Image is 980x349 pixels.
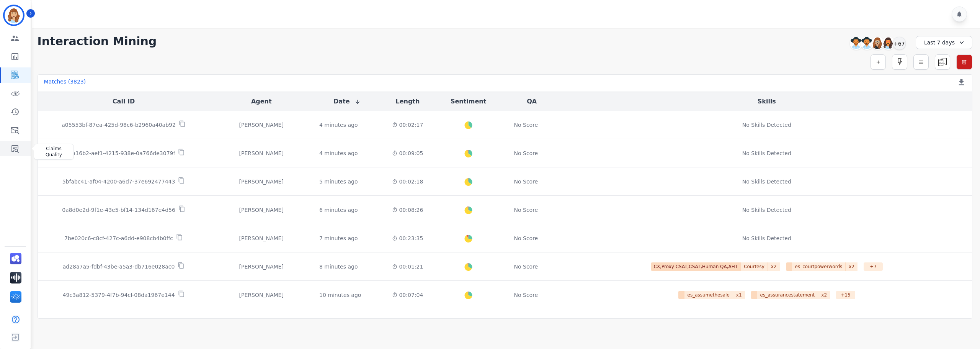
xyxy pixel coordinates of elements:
span: x 2 [768,262,780,271]
div: 5 minutes ago [319,178,358,185]
span: x 1 [733,291,745,299]
button: Sentiment [451,97,486,106]
div: 00:09:05 [387,149,428,157]
div: No Score [514,149,538,157]
p: a05553bf-87ea-425d-98c6-b2960a40ab92 [62,121,176,129]
p: 0a8d0e2d-9f1e-43e5-bf14-134d167e4d56 [62,206,175,214]
span: CX,Proxy CSAT,CSAT,Human QA,AHT [651,262,741,271]
span: es_courtpowerwords [792,262,846,271]
div: No Score [514,121,538,129]
div: 4 minutes ago [319,121,358,129]
p: ad28a7a5-fdbf-43be-a5a3-db716e028ac0 [63,263,175,270]
div: 00:01:21 [387,263,428,270]
span: es_assumethesale [684,291,733,299]
div: 7 minutes ago [319,234,358,242]
img: Bordered avatar [5,6,23,25]
div: No Score [514,178,538,185]
span: Courtesy [741,262,768,271]
div: No Skills Detected [742,234,791,242]
div: 8 minutes ago [319,263,358,270]
div: 10 minutes ago [319,291,361,299]
div: 00:02:18 [387,178,428,185]
div: 4 minutes ago [319,149,358,157]
div: [PERSON_NAME] [216,149,307,157]
div: 00:02:17 [387,121,428,129]
p: 7be020c6-c8cf-427c-a6dd-e908cb4b0ffc [64,234,173,242]
p: daaa16b2-aef1-4215-938e-0a766de3079f [62,149,175,157]
button: Call ID [113,97,135,106]
button: Length [395,97,420,106]
button: Date [333,97,361,106]
div: 6 minutes ago [319,206,358,214]
span: es_assurancestatement [757,291,818,299]
div: + 15 [836,291,855,299]
div: [PERSON_NAME] [216,234,307,242]
div: No Skills Detected [742,206,791,214]
div: 00:23:35 [387,234,428,242]
div: No Skills Detected [742,178,791,185]
button: Agent [251,97,272,106]
button: QA [527,97,537,106]
div: [PERSON_NAME] [216,291,307,299]
div: +67 [893,37,906,50]
div: No Skills Detected [742,121,791,129]
button: Skills [758,97,776,106]
p: 5bfabc41-af04-4200-a6d7-37e692477443 [62,178,175,185]
h1: Interaction Mining [38,34,157,48]
div: + 7 [864,262,883,271]
div: No Score [514,234,538,242]
div: 00:08:26 [387,206,428,214]
div: No Score [514,206,538,214]
div: No Skills Detected [742,149,791,157]
span: x 2 [818,291,830,299]
div: [PERSON_NAME] [216,178,307,185]
p: 49c3a812-5379-4f7b-94cf-08da1967e144 [62,291,175,299]
div: No Score [514,291,538,299]
div: [PERSON_NAME] [216,263,307,270]
div: [PERSON_NAME] [216,121,307,129]
div: Last 7 days [916,36,972,49]
div: Matches ( 3823 ) [44,78,86,88]
div: No Score [514,263,538,270]
span: x 2 [846,262,857,271]
div: 00:07:04 [387,291,428,299]
div: [PERSON_NAME] [216,206,307,214]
